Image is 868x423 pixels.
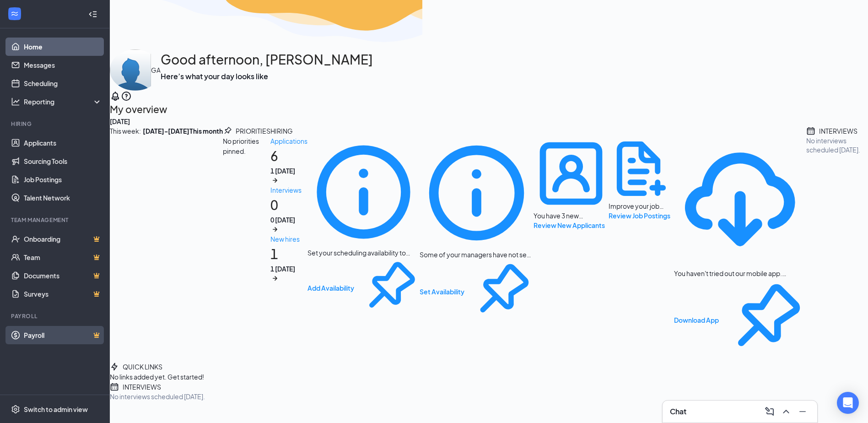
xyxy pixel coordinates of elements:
button: Minimize [795,404,810,419]
a: Applications61 [DATE]ArrowRight [270,136,307,185]
div: Applications [270,136,307,146]
div: 1 [DATE] [270,166,307,175]
div: [DATE] [110,117,868,126]
h2: My overview [110,102,868,117]
h1: 1 [270,244,307,283]
div: This week : [110,126,189,136]
div: INTERVIEWS [123,382,161,392]
div: Improve your job posting visibility [609,136,674,221]
svg: Bolt [110,362,119,371]
div: No interviews scheduled [DATE]. [806,136,868,154]
a: InfoSet your scheduling availability to ensure interviews can be set upAdd AvailabilityPin [307,136,420,362]
a: DocumentsCrown [24,266,102,285]
svg: QuestionInfo [121,91,132,102]
svg: Pin [358,257,420,319]
a: Home [24,38,102,56]
a: Messages [24,56,102,74]
div: 0 [DATE] [270,215,307,224]
button: Add Availability [307,283,354,293]
h1: 0 [270,195,307,234]
svg: Pin [468,259,534,325]
a: DocumentAddImprove your job posting visibilityReview Job PostingsPin [609,136,674,362]
div: QUICK LINKS [123,362,162,372]
a: OnboardingCrown [24,230,102,248]
button: ChevronUp [779,404,793,419]
div: You have 3 new applicants [534,136,609,230]
div: Some of your managers have not set their interview availability yet [420,136,534,325]
div: No priorities pinned. [223,136,270,156]
svg: Info [307,136,420,248]
svg: UserEntity [534,136,609,211]
svg: ArrowRight [270,274,280,283]
div: 1 [DATE] [270,264,307,273]
button: Review Job Postings [609,211,670,221]
div: No interviews scheduled [DATE]. [110,392,205,401]
a: SurveysCrown [24,285,102,303]
a: UserEntityYou have 3 new applicantsReview New ApplicantsPin [534,136,609,362]
div: Switch to admin view [24,405,88,414]
svg: ArrowRight [270,225,280,234]
a: Sourcing Tools [24,152,102,170]
h1: Good afternoon, [PERSON_NAME] [161,49,373,70]
div: Open Intercom Messenger [837,392,859,414]
button: Download App [674,315,719,325]
b: [DATE] - [DATE] [143,126,189,136]
div: Some of your managers have not set their interview availability yet [420,250,534,259]
svg: Info [420,136,534,250]
svg: WorkstreamLogo [10,9,19,18]
button: Review New Applicants [534,220,605,230]
div: No links added yet. Get started! [110,372,204,382]
svg: Settings [11,405,20,414]
svg: DocumentAdd [609,136,674,201]
h3: Here’s what your day looks like [161,71,373,81]
a: Job Postings [24,170,102,189]
a: PayrollCrown [24,326,102,344]
a: Talent Network [24,189,102,207]
a: Interviews00 [DATE]ArrowRight [270,185,307,234]
svg: Collapse [88,10,97,19]
svg: ArrowRight [270,176,280,185]
a: DownloadYou haven't tried out our mobile app. Download and try the mobile app here...Download AppPin [674,136,807,362]
svg: ComposeMessage [764,406,775,417]
svg: Download [674,136,807,269]
div: GA [151,65,161,75]
div: You have 3 new applicants [534,211,609,220]
img: Niko Spasic [110,49,151,91]
svg: ChevronUp [781,406,792,417]
a: Applicants [24,134,102,152]
svg: Minimize [797,406,808,417]
svg: Calendar [110,382,119,391]
div: Set your scheduling availability to ensure interviews can be set up [307,248,420,257]
svg: Analysis [11,97,20,106]
div: Set your scheduling availability to ensure interviews can be set up [307,136,420,319]
h1: 6 [270,146,307,185]
svg: Calendar [806,126,815,136]
div: New hires [270,234,307,244]
svg: Pin [722,278,807,362]
div: PRIORITIES [236,126,270,136]
a: Scheduling [24,74,102,92]
div: Reporting [24,97,102,106]
a: New hires11 [DATE]ArrowRight [270,234,307,283]
div: You haven't tried out our mobile app. Download and try the mobile app here... [674,136,807,362]
button: ComposeMessage [762,404,777,419]
div: HIRING [270,126,293,136]
a: InfoSome of your managers have not set their interview availability yetSet AvailabilityPin [420,136,534,362]
div: Payroll [11,312,100,320]
svg: Pin [223,126,232,136]
div: Team Management [11,216,100,224]
div: Hiring [11,120,100,128]
div: You haven't tried out our mobile app. Download and try the mobile app here... [674,269,807,278]
b: This month [189,126,223,136]
div: Improve your job posting visibility [609,201,674,211]
div: INTERVIEWS [819,126,857,136]
h3: Chat [670,407,686,417]
a: TeamCrown [24,248,102,266]
div: Interviews [270,185,307,195]
button: Set Availability [420,287,464,297]
svg: Notifications [110,91,121,102]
